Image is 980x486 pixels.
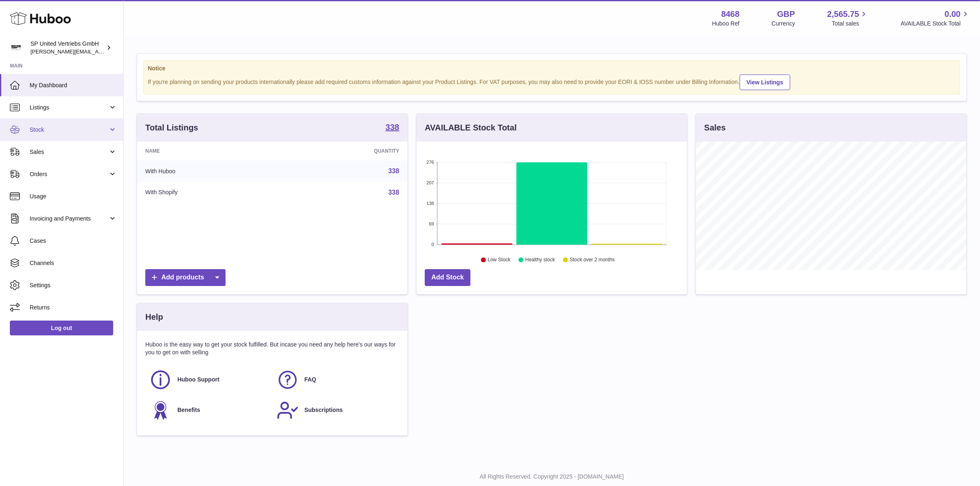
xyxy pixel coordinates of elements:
text: 207 [426,180,434,185]
span: Listings [30,104,108,112]
text: Low Stock [488,257,511,263]
a: View Listings [740,74,790,90]
span: Usage [30,193,117,200]
span: 0.00 [945,9,961,20]
text: 0 [431,242,434,247]
td: With Shopify [137,182,283,203]
p: Huboo is the easy way to get your stock fulfilled. But incase you need any help here's our ways f... [145,341,399,356]
span: Settings [30,281,117,289]
td: With Huboo [137,160,283,182]
span: 2,565.75 [827,9,859,20]
span: Cases [30,237,117,245]
p: All Rights Reserved. Copyright 2025 - [DOMAIN_NAME] [130,473,973,481]
a: 338 [388,189,399,196]
text: Stock over 2 months [570,257,615,263]
span: FAQ [305,376,317,384]
a: Subscriptions [277,399,396,421]
span: AVAILABLE Stock Total [901,20,970,28]
span: Huboo Support [177,376,219,384]
span: Invoicing and Payments [30,215,108,223]
span: Total sales [832,20,868,28]
h3: AVAILABLE Stock Total [425,122,517,133]
a: Add products [145,269,226,286]
a: FAQ [277,369,396,391]
div: Huboo Ref [712,20,740,28]
span: Channels [30,259,117,267]
div: If you're planning on sending your products internationally please add required customs informati... [148,73,956,90]
a: 2,565.75 Total sales [827,9,869,28]
h3: Help [145,312,163,323]
span: Sales [30,148,108,156]
a: 338 [388,167,399,174]
span: My Dashboard [30,81,117,89]
a: 0.00 AVAILABLE Stock Total [901,9,970,28]
th: Name [137,142,283,160]
span: [PERSON_NAME][EMAIL_ADDRESS][DOMAIN_NAME] [30,48,165,55]
a: Add Stock [425,269,470,286]
h3: Total Listings [145,122,198,133]
a: Benefits [149,399,268,421]
span: Returns [30,304,117,312]
text: 276 [426,160,434,165]
div: SP United Vertriebs GmbH [30,40,105,56]
th: Quantity [283,142,407,160]
text: 138 [426,201,434,206]
a: 338 [386,123,399,133]
strong: Notice [148,65,956,72]
text: Healthy stock [525,257,555,263]
span: Stock [30,126,108,134]
span: Subscriptions [305,406,343,414]
div: Currency [772,20,795,28]
h3: Sales [704,122,726,133]
span: Benefits [177,406,200,414]
a: Huboo Support [149,369,268,391]
a: Log out [10,321,113,335]
text: 69 [429,221,434,226]
span: Orders [30,170,108,178]
strong: 338 [386,123,399,131]
strong: GBP [777,9,795,20]
img: tim@sp-united.com [10,42,22,54]
strong: 8468 [721,9,740,20]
